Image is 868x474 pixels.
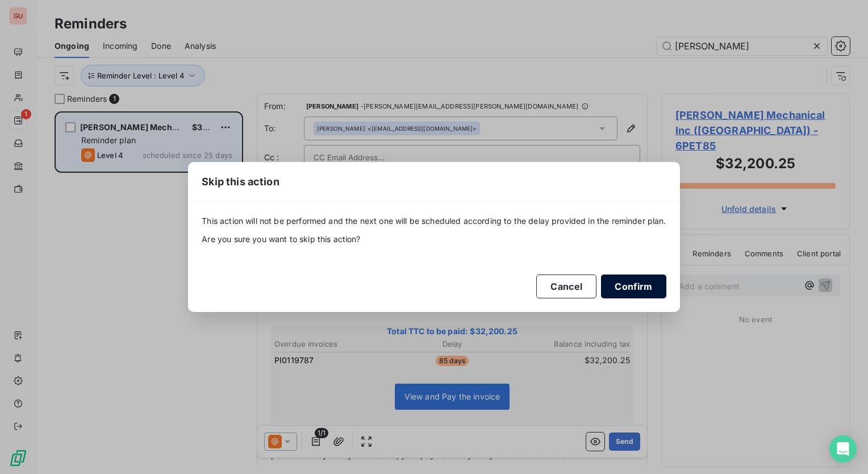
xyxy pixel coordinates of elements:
button: Confirm [601,275,666,298]
button: Cancel [536,275,596,298]
span: Skip this action [202,174,279,189]
span: Are you sure you want to skip this action? [202,234,666,245]
span: This action will not be performed and the next one will be scheduled according to the delay provi... [202,215,666,227]
div: Open Intercom Messenger [829,435,857,463]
